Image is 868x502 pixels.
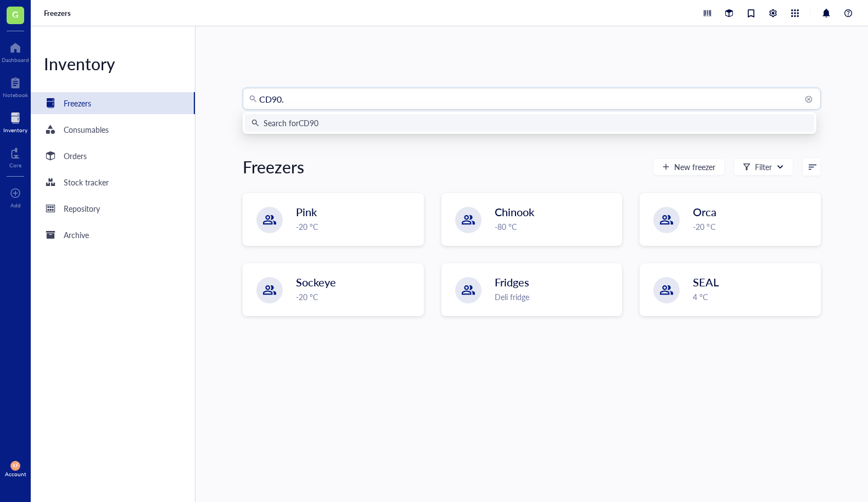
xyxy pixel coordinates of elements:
span: G [12,7,19,21]
div: Freezers [243,156,304,178]
div: -80 °C [495,221,615,233]
a: Inventory [3,109,27,133]
div: Add [10,202,21,208]
div: -20 °C [296,221,417,233]
div: Orders [64,150,87,162]
span: Sockeye [296,274,336,290]
a: Stock tracker [31,171,195,193]
span: Pink [296,204,317,219]
div: Core [9,162,21,168]
a: Dashboard [2,39,29,63]
div: Notebook [3,92,28,98]
a: Freezers [44,8,73,18]
div: -20 °C [693,221,814,233]
div: Inventory [3,127,27,133]
a: Archive [31,224,195,246]
div: Inventory [31,53,195,75]
a: Orders [31,145,195,167]
span: SEAL [693,274,719,290]
div: 4 °C [693,291,814,303]
div: Dashboard [2,57,29,63]
div: Stock tracker [64,176,109,188]
a: Freezers [31,92,195,114]
div: -20 °C [296,291,417,303]
a: Consumables [31,119,195,140]
a: Core [9,144,21,168]
span: Chinook [495,204,534,219]
div: Repository [64,202,100,215]
div: Search for CD90 [264,117,318,129]
span: KF [13,463,19,469]
div: Consumables [64,123,109,136]
span: Orca [693,204,716,219]
div: Deli fridge [495,291,615,303]
div: Filter [755,161,772,173]
div: Archive [64,229,89,241]
div: Freezers [64,97,91,109]
button: New freezer [653,158,725,176]
span: New freezer [674,162,715,171]
div: Account [5,471,26,477]
a: Notebook [3,74,28,98]
span: Fridges [495,274,529,290]
a: Repository [31,198,195,219]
